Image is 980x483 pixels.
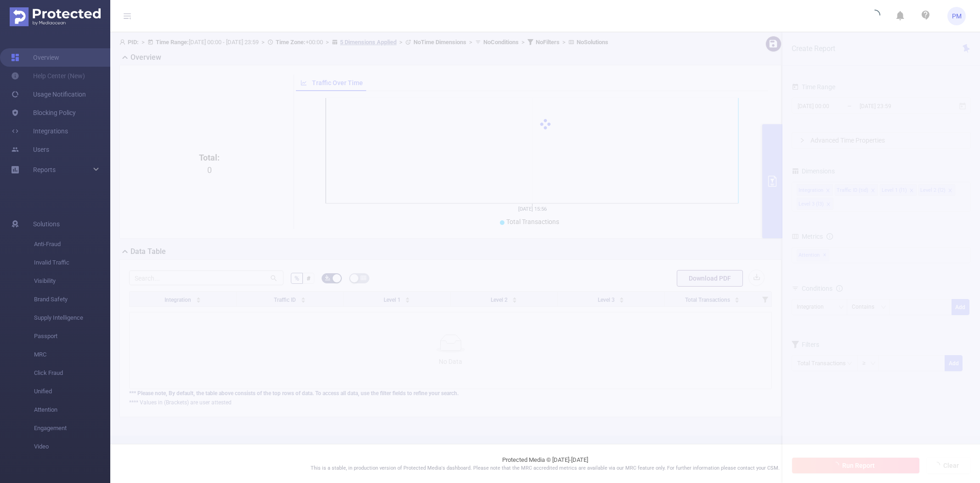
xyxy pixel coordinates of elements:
[110,444,980,483] footer: Protected Media © [DATE]-[DATE]
[133,465,957,472] p: This is a stable, in production version of Protected Media's dashboard. Please note that the MRC ...
[11,85,86,103] a: Usage Notification
[34,290,110,309] span: Brand Safety
[34,235,110,253] span: Anti-Fraud
[11,140,49,159] a: Users
[11,103,76,122] a: Blocking Policy
[10,7,101,26] img: Protected Media
[869,10,880,23] i: icon: loading
[33,215,60,233] span: Solutions
[34,272,110,290] span: Visibility
[34,401,110,419] span: Attention
[34,327,110,345] span: Passport
[33,161,56,179] a: Reports
[11,48,59,67] a: Overview
[34,437,110,456] span: Video
[34,309,110,327] span: Supply Intelligence
[34,382,110,401] span: Unified
[33,166,56,173] span: Reports
[34,419,110,437] span: Engagement
[11,122,68,140] a: Integrations
[34,364,110,382] span: Click Fraud
[34,253,110,272] span: Invalid Traffic
[34,345,110,364] span: MRC
[952,7,962,25] span: PM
